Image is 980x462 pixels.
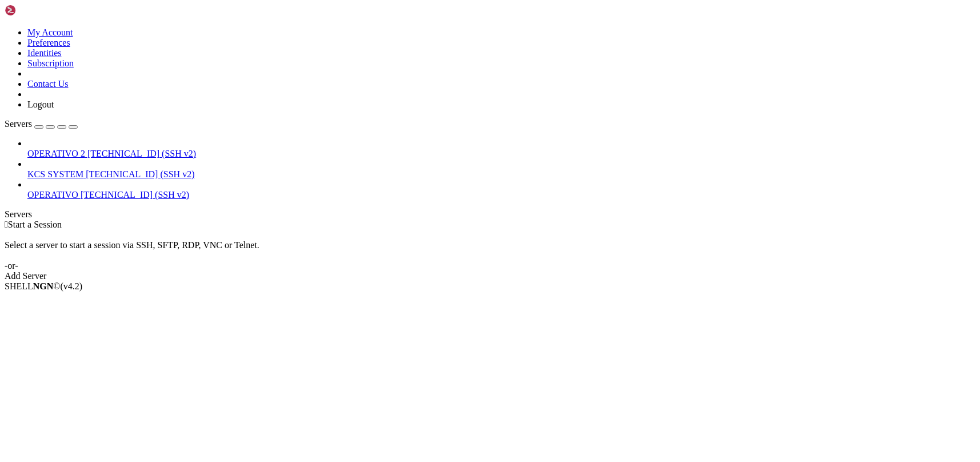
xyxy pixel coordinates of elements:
span: [TECHNICAL_ID] (SSH v2) [87,149,196,158]
a: My Account [27,27,73,37]
span: [TECHNICAL_ID] (SSH v2) [86,169,194,179]
span: Start a Session [8,220,62,229]
span: 4.2.0 [61,281,83,291]
div: Servers [5,209,975,220]
li: OPERATIVO 2 [TECHNICAL_ID] (SSH v2) [27,138,975,159]
a: OPERATIVO [TECHNICAL_ID] (SSH v2) [27,190,975,200]
a: KCS SYSTEM [TECHNICAL_ID] (SSH v2) [27,169,975,180]
li: OPERATIVO [TECHNICAL_ID] (SSH v2) [27,180,975,200]
span: Servers [5,119,32,129]
a: Logout [27,99,54,109]
span: OPERATIVO [27,190,78,200]
div: Select a server to start a session via SSH, SFTP, RDP, VNC or Telnet. -or- [5,230,975,271]
span: KCS SYSTEM [27,169,83,179]
span: [TECHNICAL_ID] (SSH v2) [81,190,189,200]
span:  [5,220,8,229]
span: OPERATIVO 2 [27,149,85,158]
a: Identities [27,48,62,58]
b: NGN [33,281,54,291]
span: SHELL © [5,281,82,291]
a: Contact Us [27,79,69,89]
a: Preferences [27,38,70,47]
li: KCS SYSTEM [TECHNICAL_ID] (SSH v2) [27,159,975,180]
img: Shellngn [5,5,70,16]
a: OPERATIVO 2 [TECHNICAL_ID] (SSH v2) [27,149,975,159]
a: Servers [5,119,78,129]
a: Subscription [27,58,74,68]
div: Add Server [5,271,975,281]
